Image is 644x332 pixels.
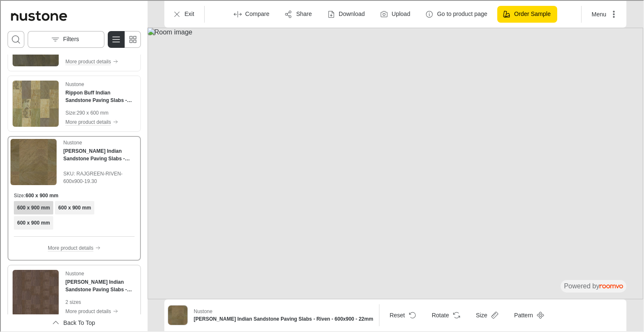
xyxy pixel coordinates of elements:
[278,5,317,22] button: Share
[7,7,70,24] a: Go to Nustone's website.
[321,5,371,22] button: Download
[295,9,311,18] p: Share
[123,30,140,47] button: Switch to simple view
[54,200,93,214] button: View size format 600 x 900 mm
[193,314,372,322] h6: Raj Green Indian Sandstone Paving Slabs - Riven - 600x900 - 22mm
[65,269,83,277] p: Nustone
[47,243,93,251] p: More product details
[10,138,56,184] img: Raj Green Indian Sandstone Paving Slabs - Riven - 600x900 - 22mm. Link opens in a new window.
[65,307,110,314] p: More product details
[244,9,269,18] p: Compare
[65,56,135,65] button: More product details
[382,306,421,323] button: Reset product
[424,306,465,323] button: Rotate Surface
[13,191,134,229] div: Product sizes
[107,30,140,47] div: Product List Mode Selector
[184,9,193,18] p: Exit
[147,27,642,298] img: Room image
[12,80,58,126] img: Rippon Buff Indian Sandstone Paving Slabs - Riven - 600x290 - 22mm. Link opens in a new window.
[25,191,57,199] h6: 600 x 900 mm
[419,5,493,22] button: Go to product page
[65,80,83,87] p: Nustone
[506,306,549,323] button: Open pattern dialog
[584,5,622,22] button: More actions
[7,75,140,131] div: See Rippon Buff Indian Sandstone Paving Slabs - Riven - 600x290 - 22mm in the room
[338,9,364,18] p: Download
[65,298,135,305] p: 2 sizes
[190,304,375,324] button: Show details for Raj Green Indian Sandstone Paving Slabs - Riven - 600x900 - 22mm
[16,203,49,211] h6: 600 x 900 mm
[62,146,137,162] h4: Raj Green Indian Sandstone Paving Slabs - Riven - 600x900 - 22mm
[65,306,135,315] button: More product details
[228,5,275,22] button: Enter compare mode
[65,118,110,125] p: More product details
[65,88,135,103] h4: Rippon Buff Indian Sandstone Paving Slabs - Riven - 600x290 - 22mm
[496,5,556,22] button: Order Sample
[62,169,137,184] span: SKU: RAJGREEN-RIVEN-600x900-19.30
[57,203,90,211] h6: 600 x 900 mm
[12,269,58,315] img: Autumn Brown Indian Sandstone Paving Slabs - Riven - 290x290 - 22mm. Link opens in a new window.
[76,108,108,116] p: 290 x 600 mm
[65,277,135,293] h4: Autumn Brown Indian Sandstone Paving Slabs - Riven - 290x290 - 22mm
[167,5,200,22] button: Exit
[563,281,622,290] p: Powered by
[65,57,110,65] p: More product details
[436,9,486,18] p: Go to product page
[62,34,78,43] p: Filters
[16,218,49,226] h6: 600 x 900 mm
[13,215,52,229] button: View size format 600 x 900 mm
[13,191,25,199] h6: Size :
[391,9,409,18] label: Upload
[13,200,52,214] button: View size format 600 x 900 mm
[107,30,124,47] button: Switch to detail view
[7,314,140,330] button: Scroll back to the beginning
[65,117,135,126] button: More product details
[193,307,212,314] p: Nustone
[468,306,503,323] button: Open size menu
[167,305,187,324] img: Raj Green Indian Sandstone Paving Slabs - Riven - 600x900 - 22mm
[7,30,23,47] button: Open search box
[7,264,140,320] div: See Autumn Brown Indian Sandstone Paving Slabs - Riven - 290x290 - 22mm in the room
[599,284,622,288] img: roomvo_wordmark.svg
[563,281,622,290] div: The visualizer is powered by Roomvo.
[513,9,550,18] p: Order Sample
[47,243,100,252] button: More product details
[27,30,104,47] button: Open the filters menu
[62,138,81,146] p: Nustone
[7,7,70,24] img: Logo representing Nustone.
[65,108,76,116] p: Size :
[374,5,416,22] button: Upload a picture of your room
